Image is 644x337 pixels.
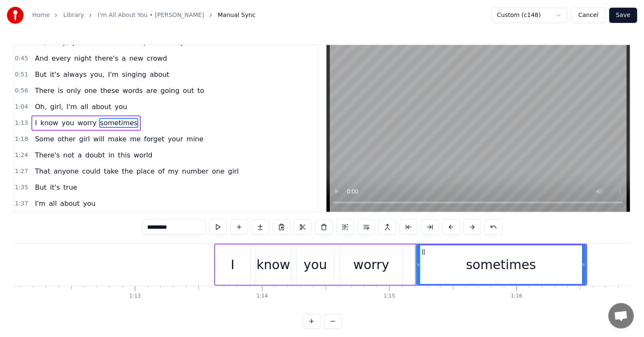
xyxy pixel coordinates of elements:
span: in [108,150,116,160]
div: 1:13 [129,293,141,300]
span: 0:56 [15,87,28,95]
span: 1:35 [15,183,28,192]
a: Home [32,11,50,20]
span: it's [49,183,61,192]
span: Some [34,134,55,144]
span: night [73,53,92,63]
span: my [167,166,179,176]
img: youka [7,7,24,24]
button: Cancel [571,8,605,23]
span: girl [227,166,240,176]
span: girl, [49,102,64,112]
span: me [129,134,141,144]
nav: breadcrumb [32,11,256,20]
span: about [149,70,170,79]
span: this [117,150,131,160]
span: about [59,199,81,208]
span: I'm [66,102,78,112]
span: I'm [107,70,120,79]
span: these [100,86,120,95]
span: girl [78,134,91,144]
span: there's [94,53,119,63]
span: will [92,134,105,144]
div: I [231,255,234,274]
span: world [133,150,153,160]
span: you [82,199,96,208]
span: one [84,86,98,95]
div: 1:12 [2,293,14,300]
span: worry [77,118,98,128]
div: 1:15 [384,293,395,300]
button: Save [609,8,637,23]
span: one [211,166,226,176]
span: That [34,166,51,176]
div: Open chat [608,303,634,329]
span: about [91,102,112,112]
span: other [57,134,77,144]
span: But [34,70,47,79]
span: could [81,166,101,176]
span: There [34,86,55,95]
span: And [34,53,49,63]
a: Library [63,11,84,20]
a: I'm All About You • [PERSON_NAME] [98,11,204,20]
span: to [197,86,205,95]
span: true [62,183,78,192]
span: all [80,102,89,112]
span: it's [49,70,61,79]
span: singing [121,70,147,79]
span: 1:27 [15,167,28,176]
span: a [77,150,83,160]
div: you [304,255,327,274]
span: doubt [84,150,106,160]
span: going [160,86,181,95]
span: sometimes [99,118,138,128]
span: anyone [53,166,79,176]
span: not [62,150,75,160]
span: But [34,183,47,192]
span: the [121,166,134,176]
div: know [256,255,290,274]
span: out [182,86,195,95]
span: all [48,199,58,208]
span: There's [34,150,61,160]
span: 1:18 [15,135,28,143]
span: crowd [146,53,168,63]
span: 0:51 [15,70,28,79]
span: know [39,118,59,128]
span: always [62,70,87,79]
span: 1:37 [15,199,28,208]
span: you [61,118,75,128]
span: Manual Sync [218,11,256,20]
span: make [107,134,128,144]
span: new [128,53,144,63]
span: take [103,166,120,176]
span: Oh, [34,102,47,112]
span: only [66,86,82,95]
div: worry [353,255,389,274]
span: you, [89,70,105,79]
span: 0:45 [15,54,28,63]
span: 1:24 [15,151,28,160]
span: forget [143,134,165,144]
span: you [114,102,128,112]
span: 1:04 [15,103,28,111]
span: a [121,53,127,63]
span: words [122,86,144,95]
span: number [181,166,209,176]
span: 1:13 [15,119,28,127]
span: every [51,53,72,63]
span: I [34,118,38,128]
span: is [57,86,64,95]
div: 1:14 [256,293,268,300]
span: are [145,86,158,95]
span: place [136,166,156,176]
span: mine [186,134,204,144]
span: I'm [34,199,46,208]
div: 1:16 [511,293,522,300]
div: sometimes [466,255,536,274]
span: of [157,166,165,176]
span: your [167,134,184,144]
